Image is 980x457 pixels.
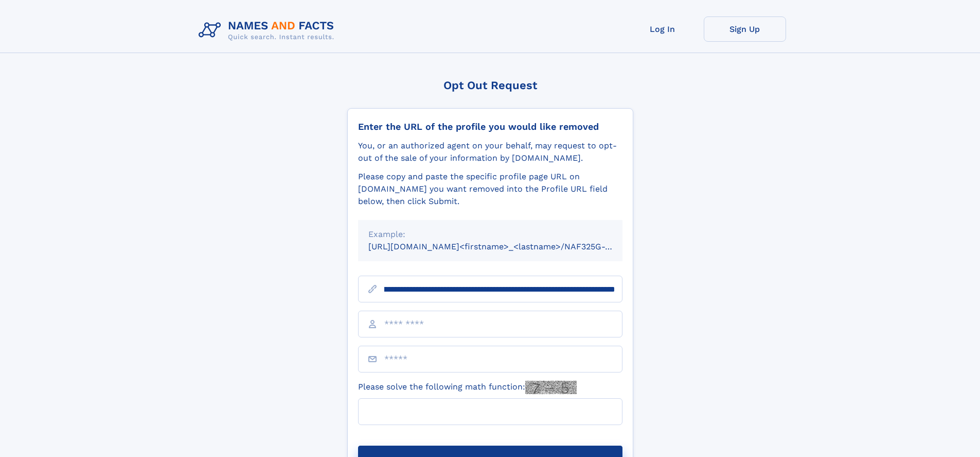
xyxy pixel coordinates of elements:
[704,16,786,42] a: Sign Up
[358,121,622,132] div: Enter the URL of the profile you would like removed
[358,171,622,208] div: Please copy and paste the specific profile page URL on [DOMAIN_NAME] you want removed into the Pr...
[358,381,577,394] label: Please solve the following math function:
[621,16,704,42] a: Log In
[194,16,343,44] img: Logo Names and Facts
[358,140,622,164] div: You, or an authorized agent on your behalf, may request to opt-out of the sale of your informatio...
[368,228,612,241] div: Example:
[347,79,633,92] div: Opt Out Request
[368,242,642,251] small: [URL][DOMAIN_NAME]<firstname>_<lastname>/NAF325G-xxxxxxxx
